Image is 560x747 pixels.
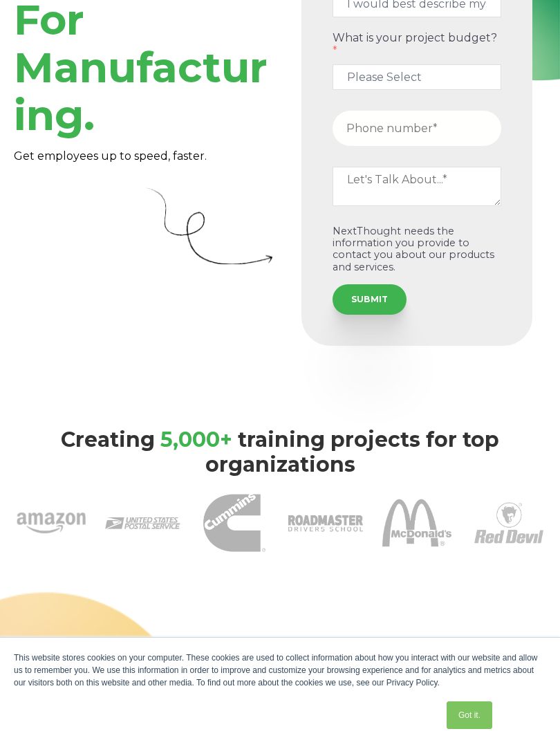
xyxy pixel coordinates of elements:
span: Get employees up to speed, faster. [14,149,207,163]
span: What is your project budget? [333,31,497,44]
img: amazon-1 [17,488,86,557]
img: Red Devil [474,488,543,557]
input: Phone number* [333,111,501,146]
img: Curly Arrow [147,187,272,264]
a: Got it. [447,701,492,729]
p: NextThought needs the information you provide to contact you about our products and services. [333,225,501,273]
h3: Creating training projects for top organizations [14,427,546,477]
span: 5 [160,427,173,452]
img: Cummins [203,492,265,554]
img: Roadmaster [288,486,363,560]
input: SUBMIT [333,284,407,315]
span: ,000+ [173,427,232,452]
img: USPS [105,486,180,560]
div: This website stores cookies on your computer. These cookies are used to collect information about... [14,652,546,689]
img: McDonalds 1 [382,488,451,557]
